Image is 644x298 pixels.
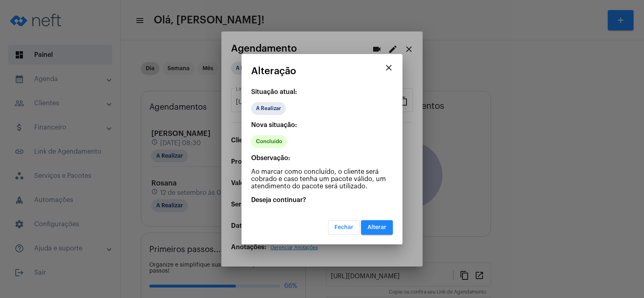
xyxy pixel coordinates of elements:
[251,121,393,129] p: Nova situação:
[334,225,353,230] span: Fechar
[251,196,393,204] p: Deseja continuar?
[251,135,287,148] mat-chip: Concluído
[367,225,386,230] span: Alterar
[328,220,360,235] button: Fechar
[251,154,393,162] p: Observação:
[251,168,393,190] p: Ao marcar como concluído, o cliente será cobrado e caso tenha um pacote válido, um atendimento do...
[251,66,296,76] span: Alteração
[251,88,393,96] p: Situação atual:
[384,63,394,73] mat-icon: close
[361,220,393,235] button: Alterar
[251,102,286,115] mat-chip: A Realizar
